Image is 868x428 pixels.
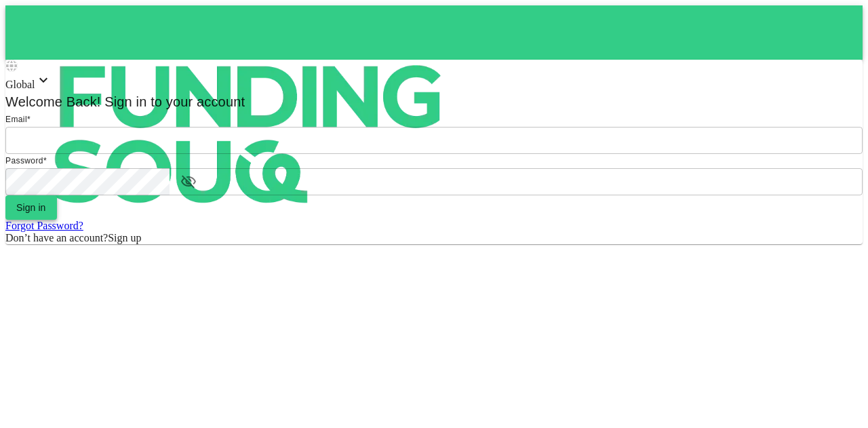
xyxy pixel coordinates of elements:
span: Password [5,156,43,166]
span: Welcome Back! [5,94,101,109]
a: Forgot Password? [5,220,83,231]
button: Sign in [5,195,57,220]
input: email [5,127,863,154]
span: Don’t have an account? [5,232,108,244]
span: Email [5,115,27,124]
div: Global [5,72,863,91]
input: password [5,168,170,195]
a: logo [5,5,863,60]
span: Sign in to your account [101,94,245,109]
img: logo [5,5,494,263]
span: Sign up [108,232,141,244]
